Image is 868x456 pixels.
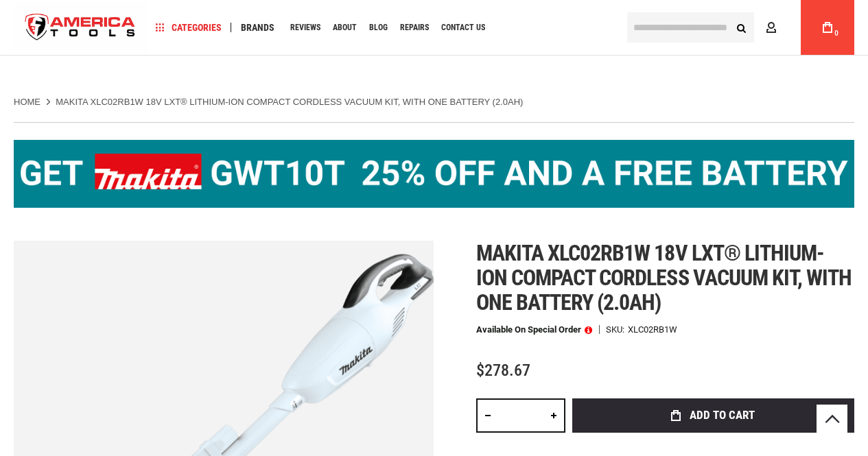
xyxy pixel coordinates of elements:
strong: SKU [606,325,628,334]
a: Blog [363,19,394,37]
span: Blog [369,23,388,32]
a: store logo [14,2,147,53]
div: XLC02RB1W [628,325,677,334]
span: Reviews [290,23,320,32]
a: Home [14,96,40,108]
img: BOGO: Buy the Makita® XGT IMpact Wrench (GWT10T), get the BL4040 4ah Battery FREE! [14,140,854,208]
img: America Tools [14,2,147,53]
button: Add to Cart [572,398,854,433]
p: Available on Special Order [476,325,592,335]
a: Categories [150,19,228,37]
a: Reviews [284,19,327,37]
span: About [333,23,357,32]
span: $278.67 [476,361,530,380]
span: Brands [241,23,274,32]
span: Categories [156,23,222,32]
strong: MAKITA XLC02RB1W 18V LXT® LITHIUM-ION COMPACT CORDLESS VACUUM KIT, WITH ONE BATTERY (2.0AH) [56,97,523,107]
a: Contact Us [435,19,491,37]
span: Repairs [400,23,429,32]
span: Add to Cart [690,409,755,421]
a: Repairs [394,19,435,37]
span: 0 [834,29,838,37]
span: Contact Us [441,23,485,32]
a: About [327,19,363,37]
button: Search [728,14,754,40]
a: Brands [235,19,281,37]
span: Makita xlc02rb1w 18v lxt® lithium-ion compact cordless vacuum kit, with one battery (2.0ah) [476,240,852,315]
